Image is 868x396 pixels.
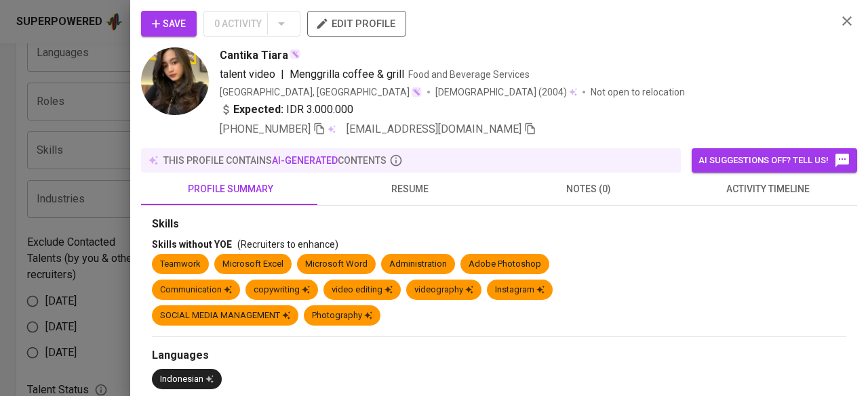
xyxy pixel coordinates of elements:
span: [EMAIL_ADDRESS][DOMAIN_NAME] [347,123,521,135]
span: AI suggestions off? Tell us! [698,152,850,169]
span: activity timeline [686,181,849,198]
img: magic_wand.svg [411,87,422,97]
button: Save [141,11,197,37]
img: magic_wand.svg [290,49,300,60]
div: Microsoft Excel [222,258,283,271]
div: Indonesian [160,373,214,386]
span: Menggrilla coffee & grill [290,68,404,81]
div: (2004) [435,85,577,99]
span: notes (0) [507,181,670,198]
span: [PHONE_NUMBER] [220,123,311,135]
span: Save [152,16,186,32]
b: Expected: [233,102,283,118]
p: Not open to relocation [591,85,685,99]
span: | [281,66,284,83]
span: edit profile [318,15,395,32]
div: [GEOGRAPHIC_DATA], [GEOGRAPHIC_DATA] [220,85,422,99]
div: Teamwork [160,258,201,271]
button: edit profile [307,11,406,37]
span: AI-generated [272,155,338,166]
span: Cantika Tiara [220,47,288,64]
div: Adobe Photoshop [469,258,541,271]
button: AI suggestions off? Tell us! [692,148,857,173]
span: (Recruiters to enhance) [237,239,338,250]
p: this profile contains contents [163,154,387,167]
div: video editing [332,284,393,296]
div: Communication [160,284,232,296]
span: profile summary [149,181,312,198]
div: Photography [312,309,372,322]
div: videography [414,284,473,296]
span: [DEMOGRAPHIC_DATA] [435,85,538,99]
div: SOCIAL MEDIA MANAGEMENT [160,309,290,322]
span: Food and Beverage Services [408,69,530,80]
span: talent video [220,68,275,81]
div: copywriting [254,284,310,296]
div: Microsoft Word [305,258,368,271]
span: resume [328,181,491,198]
div: Instagram [495,284,545,296]
span: Skills without YOE [152,239,232,250]
div: IDR 3.000.000 [220,102,353,118]
div: Languages [152,348,846,364]
div: Administration [389,258,447,271]
img: f672135dc2638a4185dac29b5369ec46.jpg [141,47,209,115]
div: Skills [152,217,846,232]
a: edit profile [307,18,406,28]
